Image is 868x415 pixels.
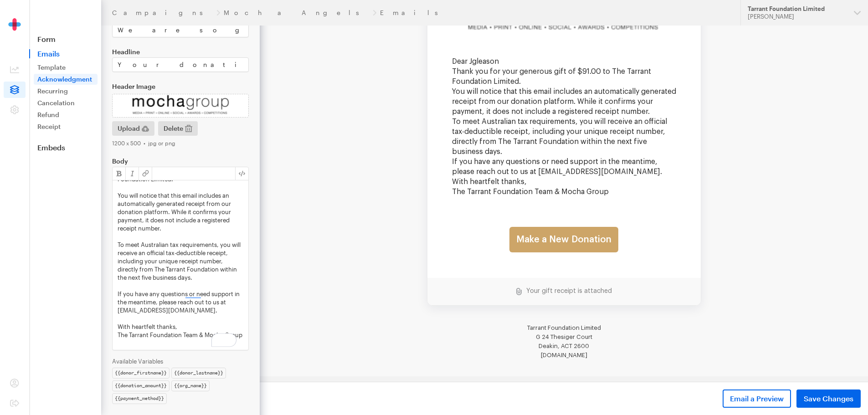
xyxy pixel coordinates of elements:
[29,35,101,44] a: Form
[29,143,101,152] a: Embeds
[34,74,98,85] a: Acknowledgment
[113,180,248,350] div: To enrich screen reader interactions, please activate Accessibility in Grammarly extension settings
[281,327,328,333] a: [DOMAIN_NAME]
[267,299,341,333] span: Tarrant Foundation Limited G 24 Thesiger Court Deakin, ACT 2600
[34,86,98,97] a: Recurring
[29,49,101,58] span: Emails
[34,121,98,132] a: Receipt
[112,83,249,90] label: Header Image
[192,31,416,41] p: Dear Jgleason
[112,121,154,136] button: Upload
[748,5,847,13] div: Tarrant Foundation Limited
[192,131,416,151] p: If you have any questions or need support in the meantime, please reach out to us at [EMAIL_ADDRE...
[113,167,126,180] button: Strong (Ctrl + B)
[126,167,139,180] button: Emphasis (Ctrl + I)
[112,358,249,365] div: Available Variables
[158,121,198,136] button: Delete
[804,393,853,404] span: Save Changes
[224,9,369,16] a: Mocha Angels
[112,158,249,165] label: Body
[164,123,183,134] span: Delete
[192,151,416,161] p: With heartfelt thanks,
[118,323,243,331] p: With heartfelt thanks,
[250,201,359,227] a: Make a New Donation
[235,167,248,180] button: View HTML
[118,191,243,232] p: You will notice that this email includes an automatically generated receipt from our donation pla...
[34,109,98,120] a: Refund
[171,380,210,391] div: {{org_name}}
[723,389,791,408] button: Email a Preview
[192,61,416,91] p: You will notice that this email includes an automatically generated receipt from our donation pla...
[118,123,140,134] span: Upload
[118,331,243,339] p: The Tarrant Foundation Team & Mocha Group
[192,91,416,131] p: To meet Australian tax requirements, you will receive an official tax-deductible receipt, includi...
[192,41,416,61] p: Thank you for your generous gift of $91.00 to The Tarrant Foundation Limited.
[796,389,861,408] button: Save Changes
[112,9,213,16] a: Campaigns
[112,139,249,147] div: 1200 x 500 • jpg or png
[34,97,98,108] a: Cancelation
[748,13,847,20] div: [PERSON_NAME]
[118,290,243,314] p: If you have any questions or need support in the meantime, please reach out to us at [EMAIL_ADDRE...
[262,262,352,270] td: Your gift receipt is attached
[171,368,226,379] div: {{donor_lastname}}
[112,368,169,379] div: {{donor_firstname}}
[139,167,152,180] button: Link
[730,393,784,404] span: Email a Preview
[34,62,98,73] a: Template
[112,48,249,56] label: Headline
[112,380,169,391] div: {{donation_amount}}
[118,241,243,282] p: To meet Australian tax requirements, you will receive an official tax-deductible receipt, includi...
[112,393,167,404] div: {{payment_method}}
[112,94,249,118] img: Untitled_design_%282%29.png
[192,161,416,171] p: The Tarrant Foundation Team & Mocha Group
